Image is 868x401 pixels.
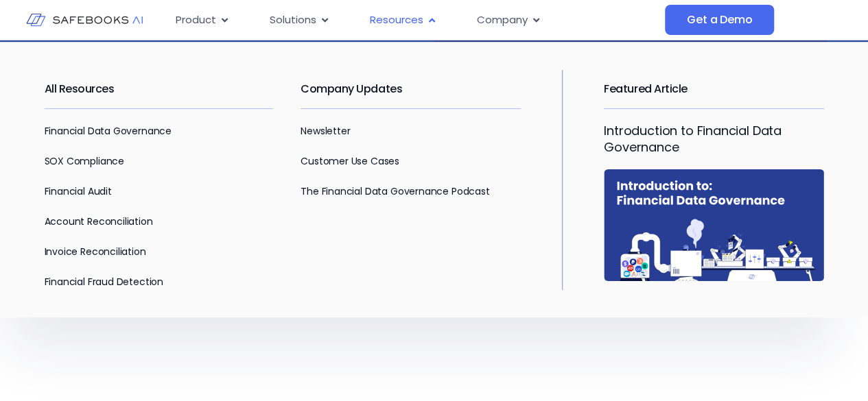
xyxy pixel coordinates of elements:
[301,184,489,198] a: The Financial Data Governance Podcast
[370,12,423,28] span: Resources
[45,215,153,228] a: Account Reconciliation
[604,70,823,108] h2: Featured Article
[45,124,172,138] a: Financial Data Governance
[604,122,782,156] a: Introduction to Financial Data Governance
[477,12,528,28] span: Company
[45,275,164,289] a: Financial Fraud Detection
[45,154,124,168] a: SOX Compliance
[45,184,112,198] a: Financial Audit
[301,124,350,138] a: Newsletter
[665,5,774,35] a: Get a Demo
[301,70,521,108] h2: Company Updates
[165,7,665,34] nav: Menu
[687,13,752,27] span: Get a Demo
[301,154,399,168] a: Customer Use Cases
[165,7,665,34] div: Menu Toggle
[270,12,316,28] span: Solutions
[176,12,216,28] span: Product
[45,81,115,97] a: All Resources
[45,245,146,258] a: Invoice Reconciliation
